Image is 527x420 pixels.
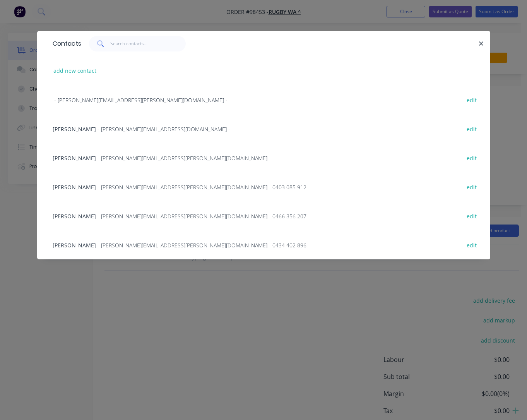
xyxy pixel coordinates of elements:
[53,242,96,249] span: [PERSON_NAME]
[98,242,306,249] span: - [PERSON_NAME][EMAIL_ADDRESS][PERSON_NAME][DOMAIN_NAME] - 0434 402 896
[53,154,96,162] span: [PERSON_NAME]
[463,94,481,105] button: edit
[50,65,101,76] button: add new contact
[54,96,228,104] span: - [PERSON_NAME][EMAIL_ADDRESS][PERSON_NAME][DOMAIN_NAME] -
[53,125,96,133] span: [PERSON_NAME]
[463,240,481,250] button: edit
[463,123,481,134] button: edit
[463,182,481,192] button: edit
[463,153,481,163] button: edit
[463,211,481,221] button: edit
[110,36,186,51] input: Search contacts...
[98,183,306,191] span: - [PERSON_NAME][EMAIL_ADDRESS][PERSON_NAME][DOMAIN_NAME] - 0403 085 912
[49,31,81,56] div: Contacts
[53,183,96,191] span: [PERSON_NAME]
[98,125,230,133] span: - [PERSON_NAME][EMAIL_ADDRESS][DOMAIN_NAME] -
[53,213,96,220] span: [PERSON_NAME]
[98,154,271,162] span: - [PERSON_NAME][EMAIL_ADDRESS][PERSON_NAME][DOMAIN_NAME] -
[98,213,306,220] span: - [PERSON_NAME][EMAIL_ADDRESS][PERSON_NAME][DOMAIN_NAME] - 0466 356 207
